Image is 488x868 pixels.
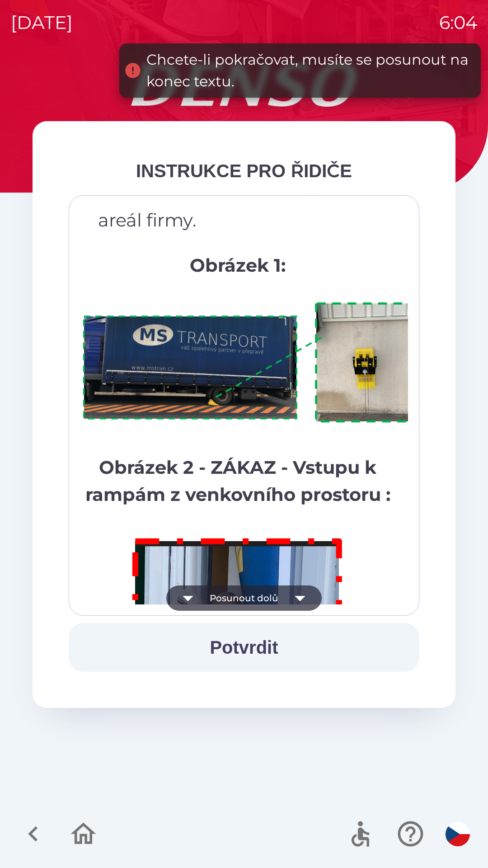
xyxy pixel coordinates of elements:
strong: Obrázek 1: [190,254,286,276]
p: [DATE] [11,9,73,36]
p: 6:04 [439,9,477,36]
div: Chcete-li pokračovat, musíte se posunout na konec textu. [146,49,472,92]
button: Potvrdit [69,623,419,672]
img: A1ym8hFSA0ukAAAAAElFTkSuQmCC [80,297,431,429]
strong: Obrázek 2 - ZÁKAZ - Vstupu k rampám z venkovního prostoru : [85,456,390,505]
div: INSTRUKCE PRO ŘIDIČE [69,157,419,184]
button: Posunout dolů [166,585,322,611]
img: M8MNayrTL6gAAAABJRU5ErkJggg== [122,526,353,859]
img: cs flag [446,822,470,846]
img: Logo [33,63,455,107]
